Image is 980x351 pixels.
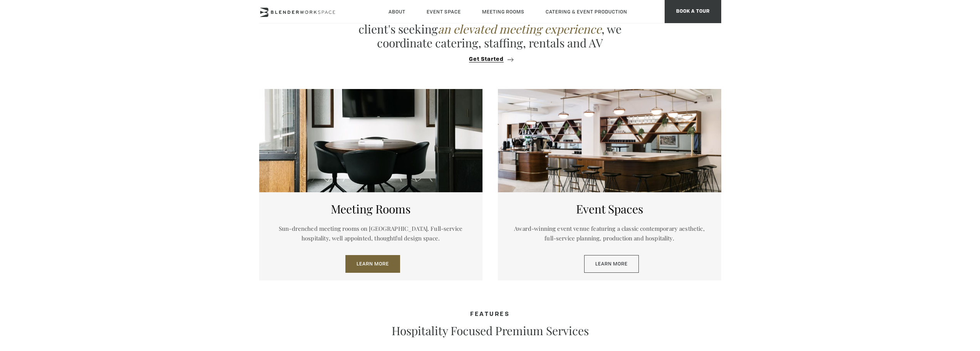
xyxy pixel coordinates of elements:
[259,311,721,318] h4: Features
[345,255,400,273] a: Learn More
[841,252,980,351] iframe: Chat Widget
[509,202,710,216] h5: Event Spaces
[509,224,710,244] p: Award-winning event venue featuring a classic contemporary aesthetic, full-service planning, prod...
[467,56,513,63] button: Get Started
[584,255,639,273] a: Learn More
[355,324,625,338] p: Hospitality Focused Premium Services
[469,57,504,62] span: Get Started
[438,21,601,37] em: an elevated meeting experience
[271,224,471,244] p: Sun-drenched meeting rooms on [GEOGRAPHIC_DATA]. Full-service hospitality, well appointed, though...
[271,202,471,216] h5: Meeting Rooms
[355,8,625,50] p: Full-service event planning and production for client's seeking , we coordinate catering, staffin...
